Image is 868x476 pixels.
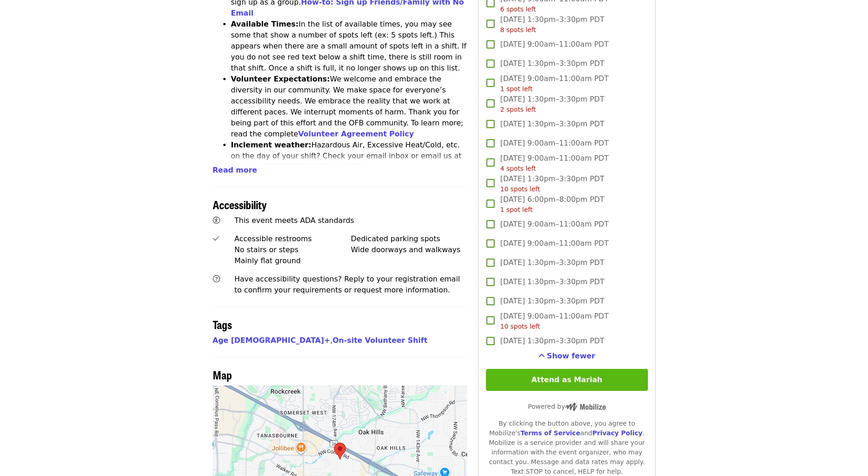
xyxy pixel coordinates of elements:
[500,106,536,113] span: 2 spots left
[234,275,460,294] span: Have accessibility questions? Reply to your registration email to confirm your requirements or re...
[213,316,232,332] span: Tags
[500,238,609,249] span: [DATE] 9:00am–11:00am PDT
[500,173,604,194] span: [DATE] 1:30pm–3:30pm PDT
[231,140,468,195] li: Hazardous Air, Excessive Heat/Cold, etc. on the day of your shift? Check your email inbox or emai...
[500,276,604,287] span: [DATE] 1:30pm–3:30pm PDT
[213,336,330,345] a: Age [DEMOGRAPHIC_DATA]+
[231,141,312,149] strong: Inclement weather:
[500,335,604,346] span: [DATE] 1:30pm–3:30pm PDT
[500,39,609,50] span: [DATE] 9:00am–11:00am PDT
[231,75,330,83] strong: Volunteer Expectations:
[298,130,414,138] a: Volunteer Agreement Policy
[231,74,468,140] li: We welcome and embrace the diversity in our community. We make space for everyone’s accessibility...
[500,73,609,94] span: [DATE] 9:00am–11:00am PDT
[231,19,468,74] li: In the list of available times, you may see some that show a number of spots left (ex: 5 spots le...
[500,257,604,268] span: [DATE] 1:30pm–3:30pm PDT
[500,5,536,13] span: 6 spots left
[234,255,351,266] div: Mainly flat ground
[539,351,595,362] button: See more timeslots
[565,403,606,411] img: Powered by Mobilize
[500,58,604,69] span: [DATE] 1:30pm–3:30pm PDT
[528,403,606,410] span: Powered by
[213,165,257,176] button: Read more
[351,233,468,244] div: Dedicated parking spots
[500,185,540,193] span: 10 spots left
[500,194,604,215] span: [DATE] 6:00pm–8:00pm PDT
[520,429,580,437] a: Terms of Service
[500,311,609,331] span: [DATE] 9:00am–11:00am PDT
[500,323,540,330] span: 10 spots left
[500,85,533,92] span: 1 spot left
[213,166,257,174] span: Read more
[234,244,351,255] div: No stairs or steps
[500,14,604,35] span: [DATE] 1:30pm–3:30pm PDT
[500,94,604,114] span: [DATE] 1:30pm–3:30pm PDT
[592,429,642,437] a: Privacy Policy
[500,119,604,130] span: [DATE] 1:30pm–3:30pm PDT
[500,296,604,307] span: [DATE] 1:30pm–3:30pm PDT
[500,165,536,172] span: 4 spots left
[333,336,427,345] a: On-site Volunteer Shift
[500,219,609,230] span: [DATE] 9:00am–11:00am PDT
[547,352,595,360] span: Show fewer
[213,196,267,212] span: Accessibility
[231,20,299,28] strong: Available Times:
[213,234,219,243] i: check icon
[500,26,536,33] span: 8 spots left
[500,138,609,149] span: [DATE] 9:00am–11:00am PDT
[500,153,609,173] span: [DATE] 9:00am–11:00am PDT
[234,216,354,225] span: This event meets ADA standards
[234,233,351,244] div: Accessible restrooms
[213,275,220,283] i: question-circle icon
[486,369,647,391] button: Attend as Mariah
[213,336,333,345] span: ,
[213,216,220,225] i: universal-access icon
[500,206,533,213] span: 1 spot left
[213,367,232,383] span: Map
[351,244,468,255] div: Wide doorways and walkways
